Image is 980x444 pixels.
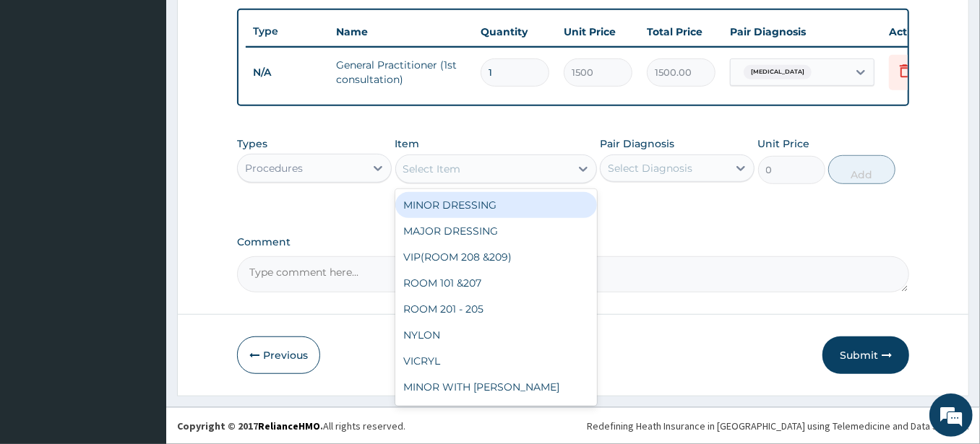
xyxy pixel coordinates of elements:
[640,17,723,46] th: Total Price
[395,374,597,400] div: MINOR WITH [PERSON_NAME]
[395,400,597,426] div: MAJOR WITH [PERSON_NAME]
[758,136,810,151] label: Unit Price
[237,336,320,374] button: Previous
[882,17,954,46] th: Actions
[395,322,597,348] div: NYLON
[237,7,272,42] div: Minimize live chat window
[245,161,303,175] div: Procedures
[395,270,597,296] div: ROOM 101 &207
[395,296,597,322] div: ROOM 201 - 205
[27,72,59,108] img: d_794563401_company_1708531726252_794563401
[723,17,882,46] th: Pair Diagnosis
[600,136,674,151] label: Pair Diagnosis
[246,59,329,86] td: N/A
[166,407,980,444] footer: All rights reserved.
[744,65,812,79] span: [MEDICAL_DATA]
[258,419,320,432] a: RelianceHMO
[395,348,597,374] div: VICRYL
[828,155,895,184] button: Add
[329,51,473,94] td: General Practitioner (1st consultation)
[395,244,597,270] div: VIP(ROOM 208 &209)
[395,192,597,218] div: MINOR DRESSING
[177,419,323,432] strong: Copyright © 2017 .
[329,17,473,46] th: Name
[822,336,909,374] button: Submit
[237,138,267,150] label: Types
[403,162,461,176] div: Select Item
[395,136,420,151] label: Item
[587,419,969,433] div: Redefining Heath Insurance in [GEOGRAPHIC_DATA] using Telemedicine and Data Science!
[237,236,909,248] label: Comment
[75,81,243,100] div: Chat with us now
[395,218,597,244] div: MAJOR DRESSING
[556,17,640,46] th: Unit Price
[7,293,275,344] textarea: Type your message and hit 'Enter'
[246,18,329,45] th: Type
[84,131,199,277] span: We're online!
[608,161,692,175] div: Select Diagnosis
[473,17,556,46] th: Quantity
